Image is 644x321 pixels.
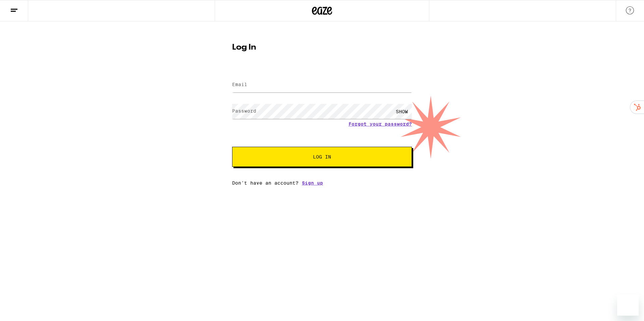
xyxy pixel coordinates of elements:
[232,82,247,87] label: Email
[232,147,412,167] button: Log In
[232,44,412,52] h1: Log In
[617,294,639,316] iframe: Button to launch messaging window
[232,180,412,186] div: Don't have an account?
[232,108,256,114] label: Password
[313,154,331,159] span: Log In
[348,121,412,127] a: Forgot your password?
[392,104,412,119] div: SHOW
[232,77,412,92] input: Email
[302,180,323,186] a: Sign up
